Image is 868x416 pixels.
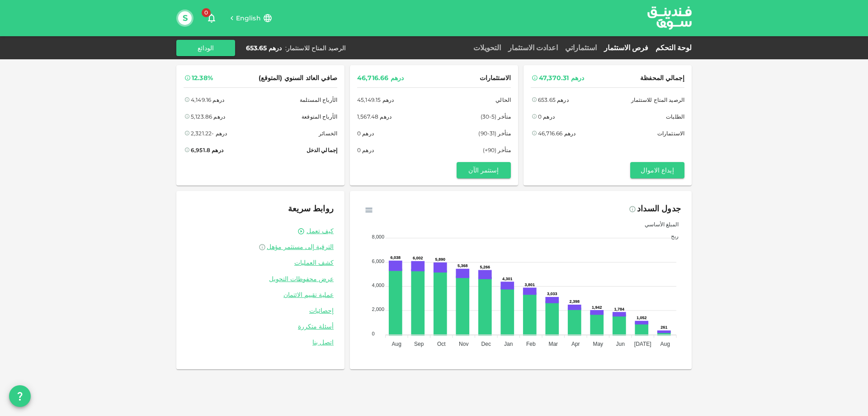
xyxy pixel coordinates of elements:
span: إجمالي الدخل [307,145,337,155]
span: الرصيد المتاح للاستثمار [631,95,684,105]
a: أسئلة متكررة [187,322,334,331]
tspan: Feb [526,341,536,347]
div: درهم 5,123.86 [191,112,225,121]
span: روابط سريعة [288,204,334,214]
button: S [178,11,192,25]
tspan: 6,000 [372,258,385,264]
span: الخسائر [319,129,337,138]
a: فرص الاستثمار [600,43,652,52]
a: logo [647,0,692,35]
div: درهم 4,149.16 [191,95,224,105]
span: متأخر (31-90) [478,129,511,138]
div: درهم 6,951.8 [191,145,223,155]
tspan: 2,000 [372,306,385,312]
div: درهم -2,321.22 [191,129,227,138]
a: عملية تقييم الائتمان [187,291,334,299]
a: التحويلات [470,43,505,52]
tspan: Oct [437,341,446,347]
a: لوحة التحكم [652,43,692,52]
tspan: 8,000 [372,234,385,239]
tspan: May [593,341,603,347]
button: 0 [203,9,221,27]
button: إيداع الاموال [630,162,684,178]
button: question [9,385,31,407]
div: 12.38% [192,72,213,84]
span: ربح [664,233,679,239]
div: درهم 45,149.15 [357,95,394,105]
div: درهم 0 [538,112,555,121]
tspan: Aug [392,341,401,347]
span: English [236,14,261,22]
span: إجمالي المحفظة [640,72,684,84]
div: درهم 0 [357,145,374,155]
tspan: [DATE] [634,341,651,347]
tspan: Sep [414,341,424,347]
div: درهم 46,716.66 [357,72,404,84]
tspan: 4,000 [372,282,385,288]
a: اتصل بنا [187,338,334,347]
button: الودائع [176,40,235,56]
a: استثماراتي [561,43,600,52]
span: الترقية إلى مستثمر مؤهل [267,243,334,251]
a: كشف العمليات [187,258,334,267]
span: الاستثمارات [657,129,684,138]
img: logo [636,0,703,35]
tspan: 0 [372,331,375,336]
tspan: Apr [571,341,580,347]
span: الاستثمارات [480,72,511,84]
div: درهم 653.65 [538,95,569,105]
div: درهم 46,716.66 [538,129,576,138]
span: الأرباح المتوقعة [302,112,337,121]
tspan: Jun [616,341,625,347]
tspan: Nov [459,341,468,347]
span: 0 [202,8,211,17]
span: الأرباح المستلمة [300,95,337,105]
span: الحالي [495,95,511,105]
div: الرصيد المتاح للاستثمار : [285,43,346,53]
div: درهم 47,370.31 [539,72,584,84]
a: كيف تعمل [307,227,334,235]
a: إحصائيات [187,306,334,315]
span: الطلبات [666,112,684,121]
span: صافي العائد السنوي (المتوقع) [259,72,337,84]
tspan: Aug [660,341,670,347]
span: متأخر (5-30) [481,112,511,121]
a: الترقية إلى مستثمر مؤهل [187,243,334,251]
tspan: Jan [504,341,513,347]
div: درهم 1,567.48 [357,112,392,121]
span: المبلغ الأساسي [638,221,679,228]
tspan: Dec [481,341,491,347]
div: درهم 0 [357,129,374,138]
div: جدول السداد [637,202,681,216]
tspan: Mar [548,341,558,347]
div: درهم 653.65 [246,43,282,53]
span: متأخر (90+) [483,145,511,155]
a: اعدادت الاستثمار [505,43,561,52]
button: إستثمر الآن [457,162,511,178]
a: عرض محفوظات التحويل [187,275,334,283]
